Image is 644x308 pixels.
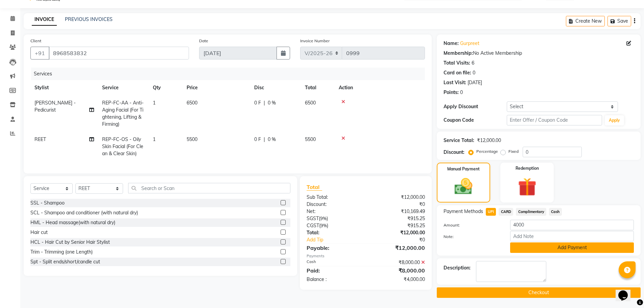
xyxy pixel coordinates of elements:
[149,80,183,95] th: Qty
[264,136,265,143] span: |
[366,215,430,222] div: ₹915.25
[444,137,474,144] div: Service Total:
[302,208,366,215] div: Net:
[444,208,483,215] span: Payment Methods
[444,89,459,96] div: Points:
[437,287,641,298] button: Checkout
[510,220,634,230] input: Amount
[302,236,376,243] a: Add Tip
[34,136,46,142] span: REET
[254,136,261,143] span: 0 F
[320,223,327,228] span: 9%
[460,89,463,96] div: 0
[449,176,478,197] img: _cash.svg
[366,276,430,283] div: ₹4,000.00
[302,222,366,229] div: ( )
[102,136,143,157] span: REP-FC-OS - Oily Skin Facial (For Clean & Clear Skin)
[605,115,624,125] button: Apply
[499,208,513,216] span: CARD
[34,100,76,113] span: [PERSON_NAME] - Pedicurist
[128,183,290,193] input: Search or Scan
[377,236,430,243] div: ₹0
[307,222,319,229] span: CGST
[30,209,138,216] div: SCL - Shampoo and conditioner (with natural dry)
[366,259,430,266] div: ₹8,000.00
[508,148,519,155] label: Fixed
[444,117,507,124] div: Coupon Code
[472,60,474,67] div: 6
[320,216,327,221] span: 9%
[65,16,113,22] a: PREVIOUS INVOICES
[301,80,335,95] th: Total
[566,16,605,26] button: Create New
[366,229,430,236] div: ₹12,000.00
[302,266,366,275] div: Paid:
[305,136,316,142] span: 5500
[366,194,430,201] div: ₹12,000.00
[486,208,496,216] span: UPI
[30,38,41,44] label: Client
[199,38,208,44] label: Date
[183,80,250,95] th: Price
[302,276,366,283] div: Balance :
[444,50,634,57] div: No Active Membership
[98,80,149,95] th: Service
[302,215,366,222] div: ( )
[187,136,197,142] span: 5500
[49,47,189,60] input: Search by Name/Mobile/Email/Code
[335,80,425,95] th: Action
[438,234,505,240] label: Note:
[307,215,319,221] span: SGST
[153,100,156,106] span: 1
[444,50,473,57] div: Membership:
[30,239,110,246] div: HCL - Hair Cut by Senior Hair Stylist
[366,201,430,208] div: ₹0
[512,175,542,198] img: _gift.svg
[510,231,634,241] input: Add Note
[302,229,366,236] div: Total:
[30,47,49,60] button: +91
[444,149,464,156] div: Discount:
[153,136,156,142] span: 1
[460,40,479,47] a: Gurpreet
[507,115,602,125] input: Enter Offer / Coupon Code
[30,219,115,226] div: HML - Head massage(with natural dry)
[102,100,144,127] span: REP-FC-AA - Anti-Aging Facial (For Tightening, Lifting & Firming)
[516,208,546,216] span: Complimentary
[473,69,475,76] div: 0
[30,199,65,207] div: SSL - Shampoo
[447,166,480,172] label: Manual Payment
[476,148,498,155] label: Percentage
[444,60,470,67] div: Total Visits:
[444,40,459,47] div: Name:
[307,184,322,191] span: Total
[250,80,301,95] th: Disc
[607,16,631,26] button: Save
[438,222,505,228] label: Amount:
[516,165,539,171] label: Redemption
[300,38,330,44] label: Invoice Number
[468,79,482,86] div: [DATE]
[264,99,265,106] span: |
[30,80,98,95] th: Stylist
[302,201,366,208] div: Discount:
[510,242,634,253] button: Add Payment
[444,103,507,110] div: Apply Discount
[268,136,276,143] span: 0 %
[305,100,316,106] span: 6500
[366,208,430,215] div: ₹10,169.49
[268,99,276,106] span: 0 %
[444,69,471,76] div: Card on file:
[30,248,93,256] div: Trim - Trimming (one Length)
[302,244,366,252] div: Payable:
[31,68,430,80] div: Services
[616,281,637,301] iframe: chat widget
[302,259,366,266] div: Cash
[30,229,48,236] div: Hair cut
[254,99,261,106] span: 0 F
[302,194,366,201] div: Sub Total:
[549,208,562,216] span: Cash
[32,14,57,26] a: INVOICE
[366,222,430,229] div: ₹915.25
[444,264,471,271] div: Description:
